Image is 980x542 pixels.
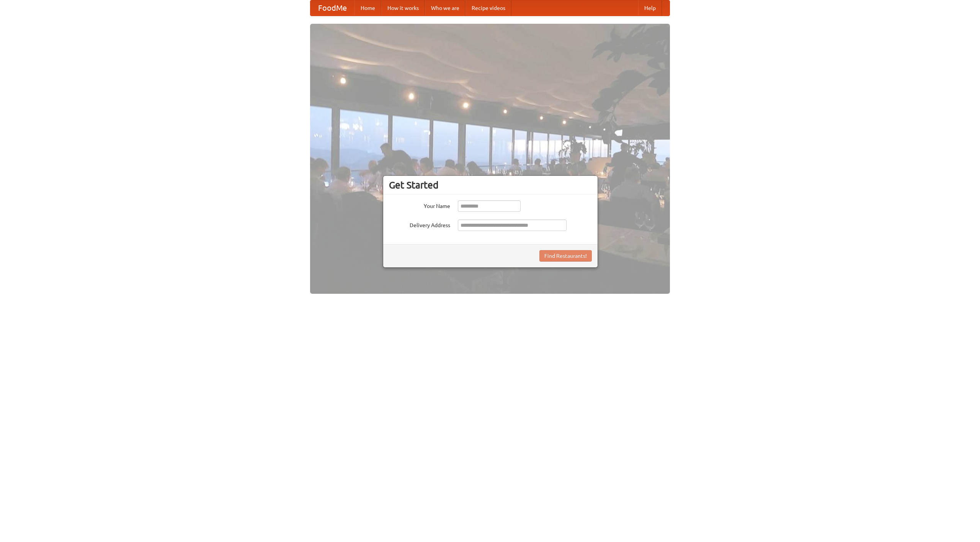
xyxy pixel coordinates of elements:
a: FoodMe [310,0,354,16]
a: Recipe videos [465,0,511,16]
button: Find Restaurants! [539,250,592,262]
label: Delivery Address [389,219,450,229]
label: Your Name [389,200,450,210]
a: How it works [381,0,425,16]
h3: Get Started [389,179,592,191]
a: Home [354,0,381,16]
a: Who we are [425,0,465,16]
a: Help [638,0,662,16]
